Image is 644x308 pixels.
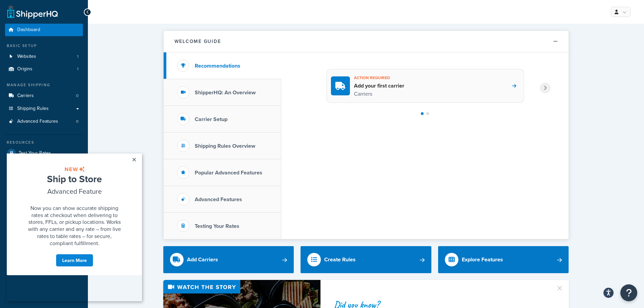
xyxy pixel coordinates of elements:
span: 0 [76,119,78,124]
a: Test Your Rates [5,147,83,159]
div: Create Rules [324,255,356,264]
button: Open Resource Center [620,284,637,301]
h3: Advanced Features [195,196,242,203]
h4: Add your first carrier [354,82,404,90]
h3: ShipperHQ: An Overview [195,90,256,96]
span: 1 [77,66,78,72]
a: Marketplace [5,160,83,172]
div: Resources [5,140,83,145]
a: Origins1 [5,63,83,75]
p: Carriers [354,90,404,98]
div: Explore Features [462,255,503,264]
span: Origins [17,66,32,72]
h3: Action required [354,73,404,82]
h3: Popular Advanced Features [195,170,262,176]
div: Manage Shipping [5,82,83,88]
a: Advanced Features0 [5,115,83,128]
a: Shipping Rules [5,102,83,115]
span: Dashboard [17,27,40,33]
li: Carriers [5,90,83,102]
div: Basic Setup [5,43,83,49]
span: 0 [76,93,78,99]
a: Websites1 [5,50,83,63]
h3: Carrier Setup [195,116,228,122]
button: Welcome Guide [164,31,569,52]
span: Carriers [17,93,34,99]
span: Shipping Rules [17,106,49,112]
li: Origins [5,63,83,75]
span: Ship to Store [40,19,95,32]
a: Carriers0 [5,90,83,102]
a: Analytics [5,172,83,184]
span: Advanced Features [17,119,58,124]
span: 1 [77,54,78,60]
a: Explore Features [438,246,569,273]
a: Learn More [49,100,87,113]
a: Add Carriers [163,246,294,273]
h3: Recommendations [195,63,240,69]
a: Create Rules [301,246,431,273]
a: Dashboard [5,24,83,36]
h3: Shipping Rules Overview [195,143,255,149]
span: Now you can show accurate shipping rates at checkout when delivering to stores, FFLs, or pickup l... [21,51,114,93]
a: Help Docs [5,185,83,197]
span: Websites [17,54,36,60]
li: Websites [5,50,83,63]
div: Add Carriers [187,255,218,264]
span: Advanced Feature [41,33,95,43]
span: Test Your Rates [19,150,51,156]
h2: Welcome Guide [174,39,221,44]
li: Advanced Features [5,115,83,128]
h3: Testing Your Rates [195,223,239,229]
